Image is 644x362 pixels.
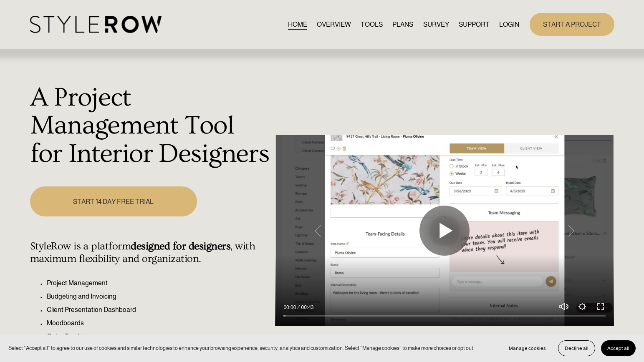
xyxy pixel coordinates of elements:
a: HOME [288,19,307,30]
a: PLANS [392,19,413,30]
a: START A PROJECT [530,13,614,36]
button: Decline all [558,340,595,356]
a: LOGIN [499,19,519,30]
div: Duration [298,303,316,312]
button: Manage cookies [503,340,552,356]
span: SUPPORT [459,20,490,30]
span: Accept all [607,345,629,351]
h1: A Project Management Tool for Interior Designers [30,84,271,168]
a: OVERVIEW [317,19,351,30]
p: Select “Accept all” to agree to our use of cookies and similar technologies to enhance your brows... [8,344,475,352]
span: Decline all [565,345,588,351]
p: Moodboards [47,318,271,328]
input: Seek [283,313,606,319]
p: Order Tracking [47,332,271,342]
h4: StyleRow is a platform , with maximum flexibility and organization. [30,240,271,265]
p: Budgeting and Invoicing [47,292,271,302]
a: START 14 DAY FREE TRIAL [30,186,197,216]
strong: designed for designers [131,240,230,252]
span: Manage cookies [509,345,546,351]
a: folder dropdown [459,19,490,30]
p: Client Presentation Dashboard [47,305,271,315]
div: Current time [283,303,298,312]
button: Play [419,206,470,256]
a: SURVEY [423,19,449,30]
p: Project Management [47,278,271,288]
button: Accept all [601,340,636,356]
img: StyleRow [30,16,162,33]
a: TOOLS [361,19,383,30]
